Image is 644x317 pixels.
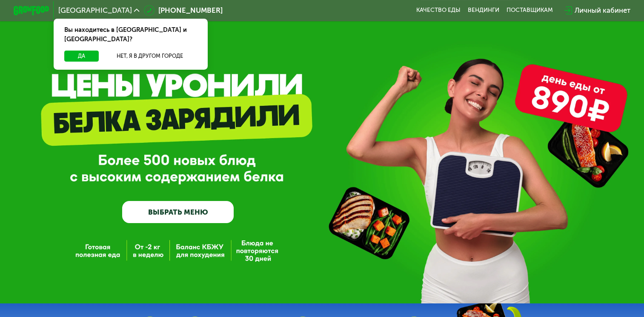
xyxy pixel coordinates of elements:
a: Вендинги [468,7,499,14]
a: ВЫБРАТЬ МЕНЮ [122,201,234,224]
span: [GEOGRAPHIC_DATA] [58,7,132,14]
div: Вы находитесь в [GEOGRAPHIC_DATA] и [GEOGRAPHIC_DATA]? [54,19,207,51]
button: Да [64,51,99,61]
a: Качество еды [416,7,461,14]
a: [PHONE_NUMBER] [144,5,223,16]
div: Личный кабинет [575,5,630,16]
div: поставщикам [507,7,553,14]
button: Нет, я в другом городе [103,51,197,61]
